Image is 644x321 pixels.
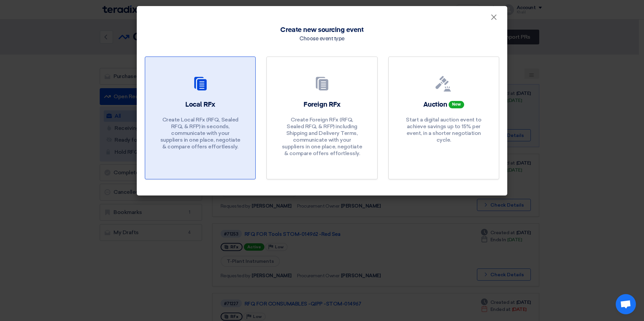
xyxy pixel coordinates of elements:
p: Create Foreign RFx (RFQ, Sealed RFQ, & RFP) including Shipping and Delivery Terms, communicate wi... [282,116,362,157]
h2: Local RFx [185,100,215,109]
a: Auction New Start a digital auction event to achieve savings up to 15% per event, in a shorter ne... [388,57,499,179]
span: Auction [423,101,447,108]
p: Create Local RFx (RFQ, Sealed RFQ, & RFP) in seconds, communicate with your suppliers in one plac... [160,116,241,150]
a: Local RFx Create Local RFx (RFQ, Sealed RFQ, & RFP) in seconds, communicate with your suppliers i... [145,57,256,179]
div: Open chat [616,294,636,314]
a: Foreign RFx Create Foreign RFx (RFQ, Sealed RFQ, & RFP) including Shipping and Delivery Terms, co... [266,57,377,179]
span: Create new sourcing event [280,25,363,35]
p: Start a digital auction event to achieve savings up to 15% per event, in a shorter negotiation cy... [403,116,484,143]
div: Choose event type [299,35,345,43]
span: New [449,101,464,108]
button: Close [485,11,503,24]
span: × [490,12,497,26]
h2: Foreign RFx [303,100,341,109]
